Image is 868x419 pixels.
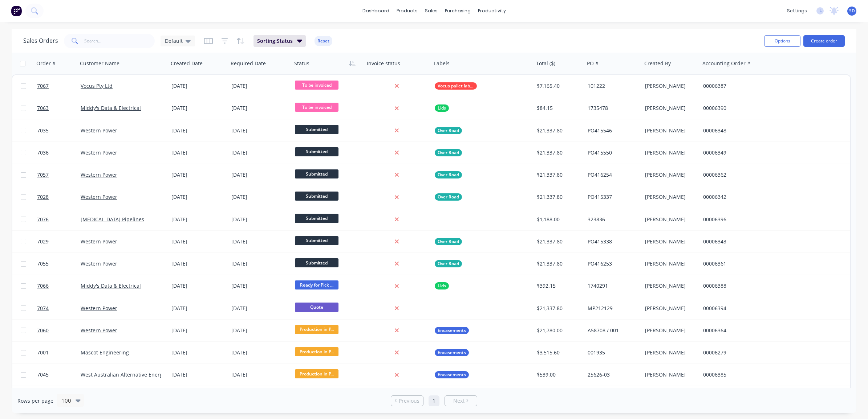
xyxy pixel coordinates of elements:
span: 7045 [37,371,49,378]
span: 7063 [37,104,49,112]
div: $21,780.00 [537,327,580,334]
span: Encasements [438,371,466,378]
button: Reset [315,36,332,46]
span: Submitted [295,125,338,134]
div: $21,337.80 [537,193,580,201]
div: [DATE] [231,82,289,90]
a: 7057 [37,164,81,186]
span: 7074 [37,305,49,312]
button: Create order [803,35,845,47]
span: Default [165,37,183,45]
button: Lids [435,282,449,289]
span: Encasements [438,327,466,334]
div: [DATE] [171,371,226,378]
span: Submitted [295,192,338,201]
div: 00006390 [703,104,784,112]
div: PO415550 [588,149,637,156]
div: PO415338 [588,238,637,245]
div: Labels [434,60,450,67]
div: [PERSON_NAME] [645,349,695,356]
div: 00006364 [703,327,784,334]
div: PO416253 [588,260,637,267]
a: Western Power [81,171,117,178]
a: Vocus Pty Ltd [81,82,113,89]
div: PO416254 [588,171,637,178]
span: 7057 [37,171,49,178]
span: Submitted [295,258,338,267]
div: 00006362 [703,171,784,178]
div: [PERSON_NAME] [645,238,695,245]
span: Submitted [295,147,338,156]
div: Customer Name [80,60,119,67]
button: Encasements [435,349,469,356]
button: Encasements [435,327,469,334]
div: 00006387 [703,82,784,90]
a: Western Power [81,260,117,267]
span: Over Road [438,171,459,178]
div: sales [421,5,441,16]
div: [PERSON_NAME] [645,282,695,289]
a: 7001 [37,342,81,363]
span: Vocus pallet label required [438,82,474,90]
span: Submitted [295,169,338,178]
span: Over Road [438,127,459,134]
div: [DATE] [171,216,226,223]
div: [DATE] [231,349,289,356]
a: 7055 [37,253,81,275]
span: Submitted [295,214,338,223]
div: [DATE] [171,305,226,312]
span: 7066 [37,282,49,289]
button: Vocus pallet label required [435,82,477,90]
span: Over Road [438,238,459,245]
div: $21,337.80 [537,149,580,156]
div: [PERSON_NAME] [645,371,695,378]
span: Lids [438,282,446,289]
div: [PERSON_NAME] [645,193,695,201]
button: Over Road [435,171,462,178]
a: 7060 [37,320,81,341]
div: Status [294,60,309,67]
div: 00006279 [703,349,784,356]
div: [PERSON_NAME] [645,216,695,223]
span: 7060 [37,327,49,334]
div: products [393,5,421,16]
div: 25626-03 [588,371,637,378]
div: $84.15 [537,104,580,112]
div: A58708 / 001 [588,327,637,334]
div: 001935 [588,349,637,356]
button: Lids [435,104,449,112]
div: [DATE] [231,238,289,245]
span: 7055 [37,260,49,267]
button: Over Road [435,260,462,267]
span: To be invoiced [295,103,338,112]
button: Encasements [435,371,469,378]
span: Rows per page [17,397,53,404]
div: PO415546 [588,127,637,134]
span: Over Road [438,260,459,267]
div: $539.00 [537,371,580,378]
span: Submitted [295,236,338,245]
h1: Sales Orders [23,37,58,44]
span: Over Road [438,193,459,201]
div: [DATE] [171,327,226,334]
button: Over Road [435,127,462,134]
span: 7028 [37,193,49,201]
div: 00006396 [703,216,784,223]
a: Western Power [81,193,117,200]
input: Search... [84,34,155,48]
div: [PERSON_NAME] [645,171,695,178]
div: Accounting Order # [702,60,750,67]
div: [DATE] [171,238,226,245]
button: Over Road [435,149,462,156]
div: [DATE] [231,149,289,156]
a: 7028 [37,186,81,208]
a: 7066 [37,275,81,297]
div: $21,337.80 [537,260,580,267]
a: Page 1 is your current page [429,395,439,406]
span: Next [453,397,465,404]
span: Sorting: Status [257,37,293,45]
a: 7045 [37,364,81,386]
div: [PERSON_NAME] [645,327,695,334]
a: Western Power [81,305,117,312]
div: $21,337.80 [537,127,580,134]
